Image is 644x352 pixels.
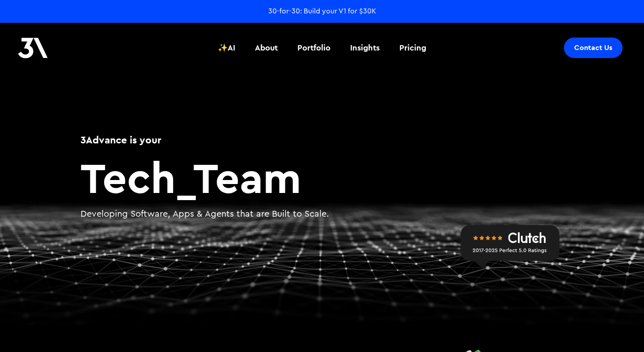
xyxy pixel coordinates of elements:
a: About [250,31,283,64]
div: Portfolio [297,42,330,54]
div: Insights [350,42,380,54]
a: Pricing [394,31,432,64]
p: Developing Software, Apps & Agents that are Built to Scale. [80,208,563,221]
div: About [255,42,278,54]
h2: Team [80,156,563,199]
span: _ [176,150,193,204]
a: Insights [345,31,385,64]
div: ✨AI [218,42,235,54]
span: Tech [80,150,176,204]
a: ✨AI [212,31,241,64]
a: Portfolio [292,31,336,64]
a: Contact Us [564,38,623,58]
h1: 3Advance is your [80,133,563,147]
a: 30-for-30: Build your V1 for $30K [268,6,376,16]
div: Contact Us [574,43,612,52]
div: Pricing [399,42,426,54]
